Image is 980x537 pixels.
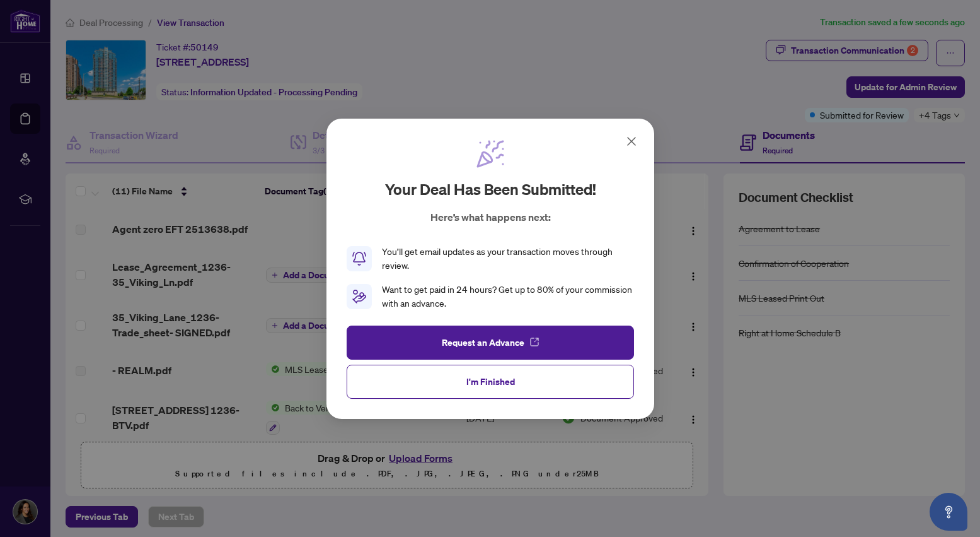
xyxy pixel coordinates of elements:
span: I'm Finished [466,371,514,391]
button: Request an Advance [347,325,634,359]
span: Request an Advance [441,332,524,352]
h2: Your deal has been submitted! [384,179,596,199]
div: Want to get paid in 24 hours? Get up to 80% of your commission with an advance. [382,283,634,310]
button: Open asap [930,493,967,531]
div: You’ll get email updates as your transaction moves through review. [382,245,634,273]
p: Here’s what happens next: [430,209,550,225]
button: I'm Finished [347,364,634,398]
